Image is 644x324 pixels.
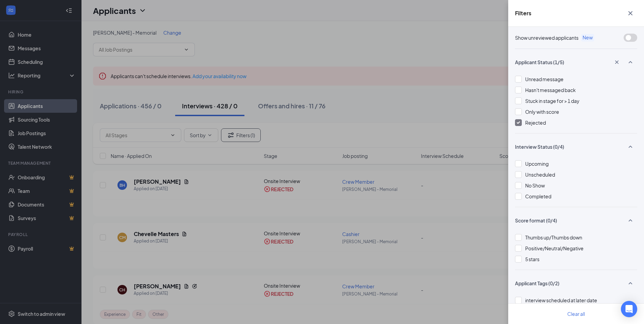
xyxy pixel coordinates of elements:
[624,214,637,227] button: SmallChevronUp
[626,58,634,66] svg: SmallChevronUp
[515,59,564,66] span: Applicant Status (1/5)
[624,56,637,69] button: SmallChevronUp
[525,256,539,262] span: 5 stars
[559,307,593,321] button: Clear all
[624,7,637,20] button: Cross
[626,9,634,17] svg: Cross
[515,34,578,41] span: Show unreviewed applicants
[621,301,637,317] div: Open Intercom Messenger
[626,143,634,151] svg: SmallChevronUp
[525,120,546,126] span: Rejected
[525,98,579,104] span: Stuck in stage for > 1 day
[525,76,564,82] span: Unread message
[515,143,564,150] span: Interview Status (0/4)
[525,193,551,199] span: Completed
[517,121,520,124] img: checkbox
[525,87,576,93] span: Hasn't messaged back
[626,279,634,287] svg: SmallChevronUp
[525,172,555,178] span: Unscheduled
[515,10,531,17] h5: Filters
[624,277,637,290] button: SmallChevronUp
[525,297,597,303] span: interview scheduled at later date
[610,56,624,68] button: Cross
[525,245,584,251] span: Positive/Neutral/Negative
[626,216,634,224] svg: SmallChevronUp
[525,161,549,167] span: Upcoming
[525,234,582,240] span: Thumbs up/Thumbs down
[581,34,594,41] span: New
[525,182,545,188] span: No Show
[515,217,557,224] span: Score format (0/4)
[515,280,559,287] span: Applicant Tags (0/2)
[613,59,620,66] svg: Cross
[624,140,637,153] button: SmallChevronUp
[525,109,559,115] span: Only with score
